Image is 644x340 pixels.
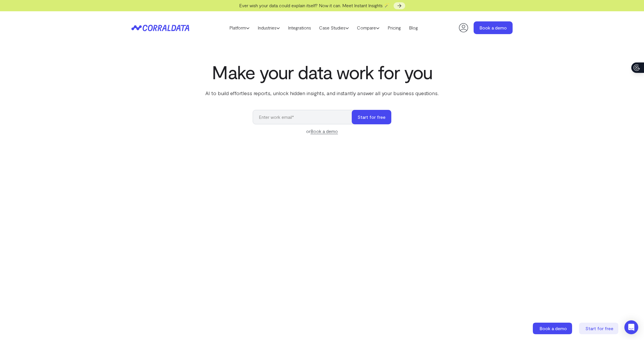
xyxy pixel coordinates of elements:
[239,3,390,8] span: Ever wish your data could explain itself? Now it can. Meet Instant Insights 🪄
[405,23,422,32] a: Blog
[315,23,353,32] a: Case Studies
[204,62,440,82] h1: Make your data work for you
[254,23,284,32] a: Industries
[225,23,254,32] a: Platform
[253,110,358,124] input: Enter work email*
[533,323,573,334] a: Book a demo
[284,23,315,32] a: Integrations
[310,128,338,134] a: Book a demo
[384,23,405,32] a: Pricing
[624,320,638,334] div: Open Intercom Messenger
[539,326,567,331] span: Book a demo
[579,323,619,334] a: Start for free
[474,21,513,34] a: Book a demo
[253,128,391,135] div: or
[352,110,391,124] button: Start for free
[204,89,440,97] p: AI to build effortless reports, unlock hidden insights, and instantly answer all your business qu...
[353,23,384,32] a: Compare
[585,326,613,331] span: Start for free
